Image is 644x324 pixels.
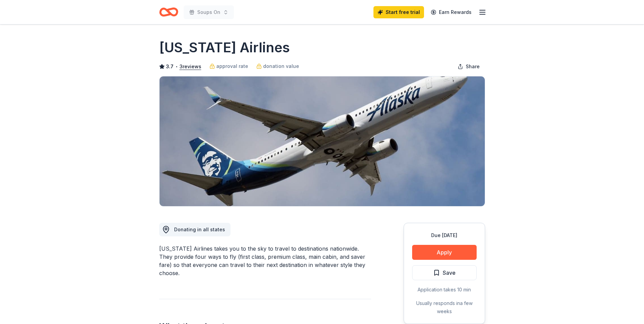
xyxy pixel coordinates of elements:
[412,286,477,294] div: Application takes 10 min
[443,268,456,277] span: Save
[160,76,485,206] img: Image for Alaska Airlines
[166,62,173,71] span: 3.7
[175,64,178,69] span: •
[216,62,248,70] span: approval rate
[209,62,248,70] a: approval rate
[180,62,201,71] button: 3reviews
[412,299,477,316] div: Usually responds in a few weeks
[412,245,477,260] button: Apply
[412,265,477,280] button: Save
[373,6,424,18] a: Start free trial
[174,227,225,232] span: Donating in all states
[159,245,371,277] div: [US_STATE] Airlines takes you to the sky to travel to destinations nationwide. They provide four ...
[197,8,220,16] span: Soups On
[412,231,477,239] div: Due [DATE]
[452,60,485,73] button: Share
[263,62,299,70] span: donation value
[256,62,299,70] a: donation value
[159,4,178,20] a: Home
[466,62,480,71] span: Share
[159,38,290,57] h1: [US_STATE] Airlines
[427,6,476,18] a: Earn Rewards
[184,5,234,19] button: Soups On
